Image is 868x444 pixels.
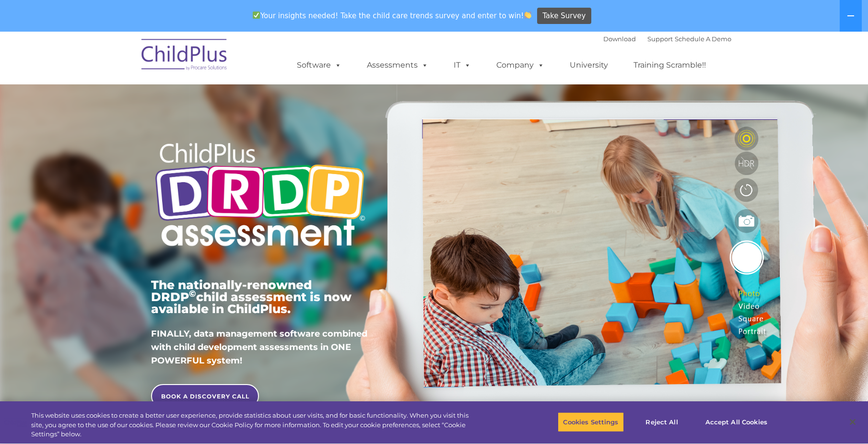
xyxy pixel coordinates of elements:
a: Schedule A Demo [675,35,731,43]
span: Take Survey [542,8,586,24]
a: BOOK A DISCOVERY CALL [151,384,259,408]
button: Accept All Cookies [700,412,773,432]
span: FINALLY, data management software combined with child development assessments in ONE POWERFUL sys... [151,328,367,366]
img: Copyright - DRDP Logo Light [151,130,369,262]
button: Cookies Settings [558,412,623,432]
a: Download [603,35,636,43]
a: University [560,56,618,75]
button: Reject All [632,412,692,432]
a: Take Survey [537,8,591,24]
img: ChildPlus by Procare Solutions [137,32,233,80]
a: IT [444,56,481,75]
span: Your insights needed! Take the child care trends survey and enter to win! [248,6,536,25]
a: Assessments [357,56,438,75]
a: Company [487,56,554,75]
img: ✅ [253,12,260,19]
div: This website uses cookies to create a better user experience, provide statistics about user visit... [31,411,478,439]
a: Software [287,56,351,75]
img: 👏 [524,12,531,19]
a: Training Scramble!! [624,56,716,75]
a: Support [647,35,673,43]
sup: © [189,288,196,299]
button: Close [842,411,863,432]
span: The nationally-renowned DRDP child assessment is now available in ChildPlus. [151,278,352,316]
font: | [603,35,731,43]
